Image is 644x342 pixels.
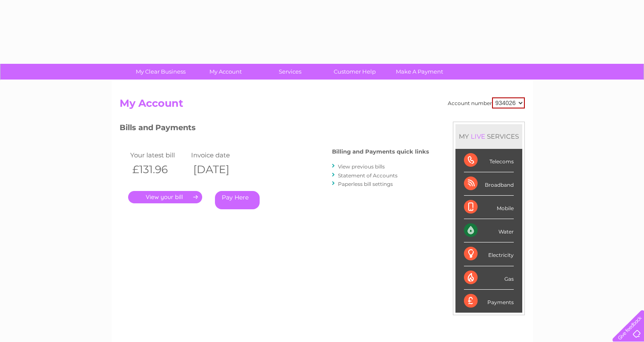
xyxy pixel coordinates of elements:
div: Gas [464,266,514,290]
div: Electricity [464,242,514,266]
div: Payments [464,290,514,313]
h2: My Account [120,97,525,114]
div: Mobile [464,196,514,219]
td: Your latest bill [128,149,189,161]
div: Broadband [464,172,514,196]
h3: Bills and Payments [120,122,429,137]
a: Paperless bill settings [338,181,393,187]
a: Services [255,64,325,80]
a: My Clear Business [126,64,196,80]
a: Pay Here [215,191,260,209]
a: Statement of Accounts [338,172,398,179]
div: Account number [448,97,525,108]
div: Telecoms [464,149,514,172]
a: . [128,191,202,203]
a: View previous bills [338,163,385,170]
th: £131.96 [128,161,189,178]
a: Customer Help [320,64,390,80]
div: MY SERVICES [455,124,522,148]
div: Water [464,219,514,242]
div: LIVE [469,132,487,140]
h4: Billing and Payments quick links [332,148,429,155]
td: Invoice date [189,149,250,161]
th: [DATE] [189,161,250,178]
a: My Account [190,64,260,80]
a: Make A Payment [384,64,455,80]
